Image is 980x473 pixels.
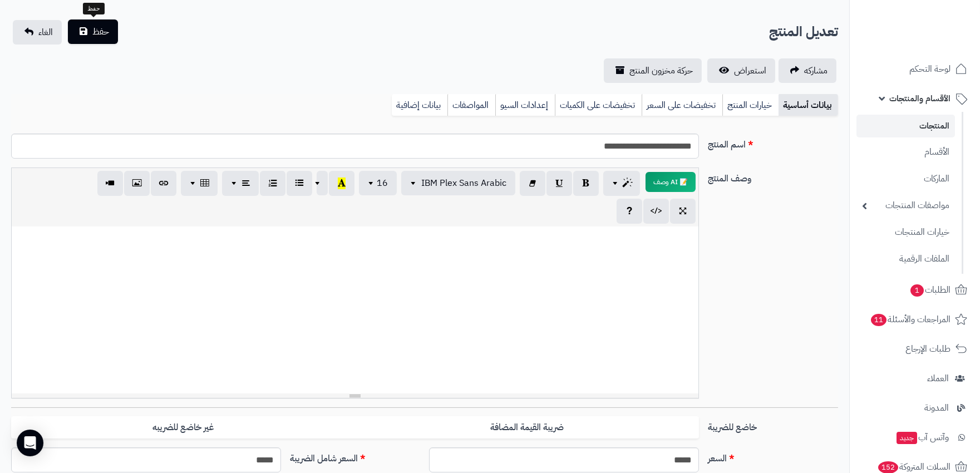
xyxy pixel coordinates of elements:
[377,176,388,190] span: 16
[646,172,696,192] button: 📝 AI وصف
[870,312,951,327] span: المراجعات والأسئلة
[856,336,973,362] a: طلبات الإرجاع
[856,395,973,421] a: المدونة
[83,3,105,15] div: حفظ
[401,171,515,195] button: IBM Plex Sans Arabic
[779,94,838,116] a: بيانات أساسية
[703,416,843,434] label: خاضع للضريبة
[878,461,899,473] span: 152
[856,306,973,333] a: المراجعات والأسئلة11
[703,134,843,151] label: اسم المنتج
[642,94,722,116] a: تخفيضات على السعر
[924,400,949,416] span: المدونة
[905,341,951,357] span: طلبات الإرجاع
[722,94,779,116] a: خيارات المنتج
[897,432,917,444] span: جديد
[804,64,828,77] span: مشاركه
[555,94,642,116] a: تخفيضات على الكميات
[68,19,118,44] button: حفظ
[13,20,62,45] a: الغاء
[703,447,843,465] label: السعر
[285,447,425,465] label: السعر شامل الضريبة
[889,91,951,106] span: الأقسام والمنتجات
[856,277,973,303] a: الطلبات1
[38,26,53,39] span: الغاء
[11,416,355,439] label: غير خاضع للضريبه
[629,64,693,77] span: حركة مخزون المنتج
[604,58,702,83] a: حركة مخزون المنتج
[856,56,973,82] a: لوحة التحكم
[421,176,506,190] span: IBM Plex Sans Arabic
[856,424,973,451] a: وآتس آبجديد
[927,371,949,386] span: العملاء
[17,430,43,456] div: Open Intercom Messenger
[904,26,969,50] img: logo-2.png
[734,64,766,77] span: استعراض
[769,21,838,43] h2: تعديل المنتج
[495,94,555,116] a: إعدادات السيو
[447,94,495,116] a: المواصفات
[856,247,955,271] a: الملفات الرقمية
[92,25,109,38] span: حفظ
[707,58,775,83] a: استعراض
[856,140,955,164] a: الأقسام
[871,313,887,326] span: 11
[910,284,924,296] span: 1
[779,58,836,83] a: مشاركه
[895,430,949,445] span: وآتس آب
[856,220,955,244] a: خيارات المنتجات
[703,167,843,185] label: وصف المنتج
[856,167,955,191] a: الماركات
[355,416,699,439] label: ضريبة القيمة المضافة
[359,171,397,195] button: 16
[392,94,447,116] a: بيانات إضافية
[856,115,955,137] a: المنتجات
[909,282,951,298] span: الطلبات
[856,194,955,218] a: مواصفات المنتجات
[856,365,973,392] a: العملاء
[909,61,951,77] span: لوحة التحكم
